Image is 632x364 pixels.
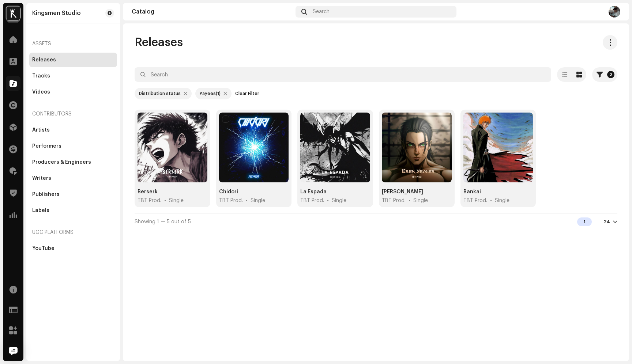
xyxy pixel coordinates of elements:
div: Releases [32,57,56,63]
div: Labels [32,208,49,213]
re-m-nav-item: Labels [29,203,117,218]
div: Tracks [32,73,50,79]
div: Single [251,197,265,204]
div: Bankai [463,188,481,196]
re-a-nav-header: Assets [29,35,117,53]
div: Single [332,197,346,204]
div: Producers & Engineers [32,159,91,165]
div: Catalog [132,9,293,15]
div: Chidori [219,188,238,196]
span: TBT Prod. [219,197,243,204]
img: e9e70cf3-c49a-424f-98c5-fab0222053be [6,6,20,20]
re-m-nav-item: Publishers [29,187,117,202]
img: e7e1c77d-7ac2-4e23-a9aa-5e1bb7bb2ada [609,6,620,18]
div: 24 [603,219,610,225]
div: Clear Filter [235,88,259,99]
span: • [409,197,410,204]
div: La Espada [300,188,327,196]
span: • [164,197,166,204]
div: Videos [32,89,50,95]
span: Search [313,9,330,15]
div: YouTube [32,246,54,251]
div: Performers [32,143,61,149]
p-badge: 2 [607,71,614,78]
re-a-nav-header: UGC Platforms [29,224,117,241]
re-m-nav-item: YouTube [29,241,117,256]
span: TBT Prod. [382,197,406,204]
span: TBT Prod. [463,197,487,204]
re-a-nav-header: Contributors [29,105,117,123]
div: Single [413,197,428,204]
re-m-nav-item: Artists [29,123,117,137]
div: Open Intercom Messenger [4,342,22,360]
span: Releases [135,35,183,50]
re-m-nav-item: Producers & Engineers [29,155,117,170]
div: Single [495,197,509,204]
re-m-nav-item: Videos [29,85,117,99]
div: Distribution status [139,91,181,96]
span: TBT Prod. [300,197,324,204]
div: Kingsmen Studio [32,10,81,16]
div: Publishers [32,192,60,197]
span: • [490,197,492,204]
span: Showing 1 — 5 out of 5 [135,219,191,224]
div: Writers [32,175,51,181]
div: Eren Yeager [382,188,423,196]
span: • [327,197,329,204]
re-m-nav-item: Writers [29,171,117,186]
re-m-nav-item: Tracks [29,69,117,83]
re-m-nav-item: Performers [29,139,117,153]
div: Artists [32,127,50,133]
button: 2 [592,67,617,82]
span: • [246,197,248,204]
div: 1 [577,217,592,226]
div: Payees [200,91,221,96]
div: Berserk [138,188,158,196]
input: Search [135,67,551,82]
div: Single [169,197,184,204]
span: (1) [216,91,221,96]
re-m-nav-item: Releases [29,53,117,67]
span: TBT Prod. [138,197,161,204]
